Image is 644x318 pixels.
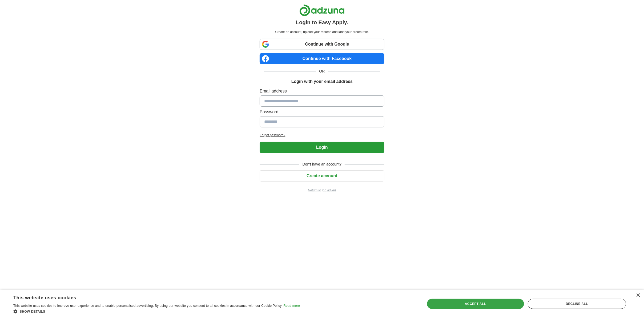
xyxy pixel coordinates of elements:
span: OR [316,69,328,74]
span: This website uses cookies to improve user experience and to enable personalised advertising. By u... [13,304,283,308]
a: Read more, opens a new window [283,304,300,308]
a: Continue with Google [260,39,384,50]
div: Decline all [528,299,626,309]
span: Show details [20,310,45,313]
div: Accept all [427,299,524,309]
h1: Login with your email address [291,78,353,85]
a: Continue with Facebook [260,53,384,64]
label: Email address [260,88,384,94]
label: Password [260,109,384,115]
a: Forgot password? [260,133,384,138]
span: Don't have an account? [299,162,345,167]
div: Show details [13,309,300,314]
div: This website uses cookies [13,293,287,301]
button: Create account [260,170,384,182]
img: Adzuna logo [299,4,345,16]
a: Return to job advert [260,188,384,193]
a: Create account [260,174,384,178]
button: Login [260,142,384,153]
div: Close [636,293,640,297]
p: Create an account, upload your resume and land your dream role. [261,30,383,34]
h1: Login to Easy Apply. [296,18,348,26]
